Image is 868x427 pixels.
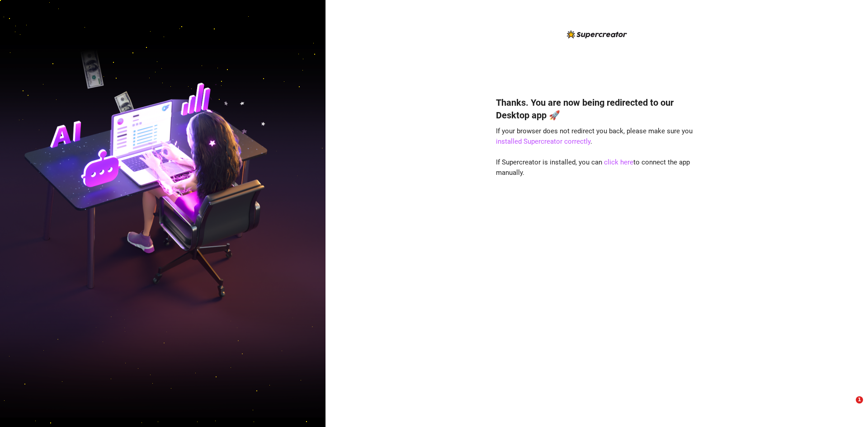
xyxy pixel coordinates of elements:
a: click here [604,158,633,166]
span: If your browser does not redirect you back, please make sure you . [496,127,693,146]
h4: Thanks. You are now being redirected to our Desktop app 🚀 [496,96,698,122]
img: logo-BBDzfeDw.svg [567,30,627,38]
span: 1 [856,396,863,404]
iframe: Intercom live chat [837,396,859,418]
a: installed Supercreator correctly [496,137,590,145]
span: If Supercreator is installed, you can to connect the app manually. [496,158,690,177]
